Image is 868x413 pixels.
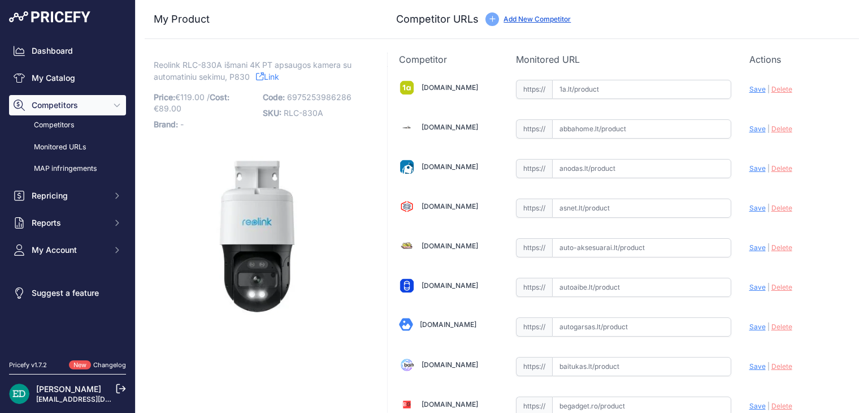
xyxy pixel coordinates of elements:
[9,186,126,206] button: Repricing
[256,70,279,84] a: Link
[749,124,766,133] span: Save
[422,281,478,290] a: [DOMAIN_NAME]
[767,362,770,371] span: |
[9,137,126,157] a: Monitored URLs
[9,283,126,303] a: Suggest a feature
[749,164,766,173] span: Save
[422,202,478,210] a: [DOMAIN_NAME]
[771,362,792,371] span: Delete
[767,164,770,173] span: |
[36,384,101,394] a: [PERSON_NAME]
[749,283,766,291] span: Save
[749,204,766,212] span: Save
[422,242,478,250] a: [DOMAIN_NAME]
[422,162,478,171] a: [DOMAIN_NAME]
[552,199,731,218] input: asnet.lt/product
[396,11,479,27] h3: Competitor URLs
[9,11,90,23] img: Pricefy Logo
[749,402,766,410] span: Save
[516,119,552,139] span: https://
[516,238,552,257] span: https://
[552,357,731,376] input: baitukas.lt/product
[422,400,478,408] a: [DOMAIN_NAME]
[552,317,731,337] input: autogarsas.lt/product
[263,92,285,102] span: Code:
[749,85,766,93] span: Save
[516,317,552,337] span: https://
[771,164,792,173] span: Delete
[154,89,256,117] p: €
[420,320,476,329] a: [DOMAIN_NAME]
[552,278,731,297] input: autoaibe.lt/product
[263,108,281,118] span: SKU:
[422,83,478,92] a: [DOMAIN_NAME]
[9,360,47,370] div: Pricefy v1.7.2
[9,41,126,347] nav: Sidebar
[516,357,552,376] span: https://
[516,199,552,218] span: https://
[516,159,552,178] span: https://
[552,80,731,99] input: 1a.lt/product
[399,53,497,66] p: Competitor
[771,204,792,212] span: Delete
[422,360,478,369] a: [DOMAIN_NAME]
[154,11,364,27] h3: My Product
[749,53,848,66] p: Actions
[210,92,229,102] span: Cost:
[749,322,766,331] span: Save
[93,361,126,369] a: Changelog
[32,217,106,229] span: Reports
[767,243,770,252] span: |
[516,53,731,66] p: Monitored URL
[36,395,154,403] a: [EMAIL_ADDRESS][DOMAIN_NAME]
[767,85,770,93] span: |
[32,244,106,256] span: My Account
[9,240,126,260] button: My Account
[552,238,731,257] input: auto-aksesuarai.lt/product
[154,119,178,129] span: Brand:
[767,124,770,133] span: |
[771,124,792,133] span: Delete
[504,15,571,23] a: Add New Competitor
[749,362,766,371] span: Save
[767,322,770,331] span: |
[180,92,205,102] span: 119.00
[9,159,126,179] a: MAP infringements
[767,204,770,212] span: |
[287,92,351,102] span: 6975253986286
[9,95,126,115] button: Competitors
[69,360,91,370] span: New
[771,402,792,410] span: Delete
[32,190,106,201] span: Repricing
[9,68,126,88] a: My Catalog
[771,85,792,93] span: Delete
[154,92,175,102] span: Price:
[284,108,323,118] span: RLC-830A
[9,41,126,61] a: Dashboard
[516,278,552,297] span: https://
[9,213,126,233] button: Reports
[159,104,181,113] span: 89.00
[767,283,770,291] span: |
[771,283,792,291] span: Delete
[180,119,184,129] span: -
[552,159,731,178] input: anodas.lt/product
[749,243,766,252] span: Save
[9,115,126,135] a: Competitors
[771,322,792,331] span: Delete
[154,58,351,84] span: Reolink RLC-830A išmani 4K PT apsaugos kamera su automatiniu sekimu, P830
[771,243,792,252] span: Delete
[422,123,478,131] a: [DOMAIN_NAME]
[767,402,770,410] span: |
[552,119,731,139] input: abbahome.lt/product
[516,80,552,99] span: https://
[32,100,106,111] span: Competitors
